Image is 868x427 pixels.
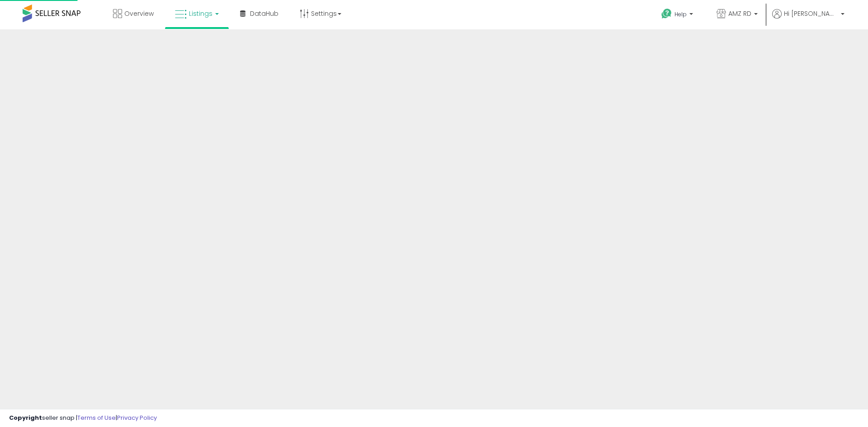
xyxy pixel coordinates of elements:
[661,8,672,19] i: Get Help
[772,9,844,29] a: Hi [PERSON_NAME]
[784,9,838,18] span: Hi [PERSON_NAME]
[189,9,212,18] span: Listings
[250,9,278,18] span: DataHub
[654,1,702,29] a: Help
[728,9,751,18] span: AMZ RD
[124,9,154,18] span: Overview
[675,10,687,18] span: Help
